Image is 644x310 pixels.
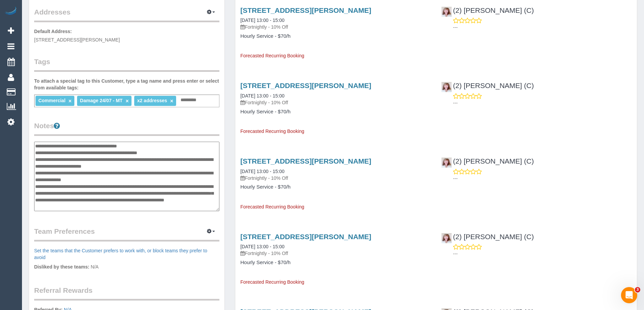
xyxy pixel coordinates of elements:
[240,99,431,106] p: Fortnightly - 10% Off
[240,175,431,181] p: Fortnightly - 10% Off
[441,233,534,241] a: (2) [PERSON_NAME] (C)
[91,264,98,270] span: N/A
[34,285,219,301] legend: Referral Rewards
[240,93,284,98] a: [DATE] 13:00 - 15:00
[441,82,534,89] a: (2) [PERSON_NAME] (C)
[34,226,219,242] legend: Team Preferences
[441,6,534,14] a: (2) [PERSON_NAME] (C)
[240,169,284,174] a: [DATE] 13:00 - 15:00
[240,33,431,39] h4: Hourly Service - $70/h
[240,82,371,89] a: [STREET_ADDRESS][PERSON_NAME]
[34,78,219,91] label: To attach a special tag to this Customer, type a tag name and press enter or select from availabl...
[240,233,371,241] a: [STREET_ADDRESS][PERSON_NAME]
[137,98,167,103] span: x2 addresses
[442,233,452,243] img: (2) Kerry Welfare (C)
[38,98,65,103] span: Commercial
[240,250,431,257] p: Fortnightly - 10% Off
[34,121,219,136] legend: Notes
[240,260,431,265] h4: Hourly Service - $70/h
[442,7,452,17] img: (2) Kerry Welfare (C)
[240,18,284,23] a: [DATE] 13:00 - 15:00
[34,57,219,72] legend: Tags
[240,244,284,249] a: [DATE] 13:00 - 15:00
[240,53,304,58] span: Forecasted Recurring Booking
[240,6,371,14] a: [STREET_ADDRESS][PERSON_NAME]
[240,109,431,115] h4: Hourly Service - $70/h
[34,28,72,35] label: Default Address:
[442,82,452,92] img: (2) Kerry Welfare (C)
[635,287,640,292] span: 3
[240,157,371,165] a: [STREET_ADDRESS][PERSON_NAME]
[4,7,18,16] img: Automaid Logo
[240,279,304,285] span: Forecasted Recurring Booking
[441,157,534,165] a: (2) [PERSON_NAME] (C)
[240,129,304,134] span: Forecasted Recurring Booking
[453,175,632,182] p: ---
[126,98,129,104] a: ×
[453,24,632,31] p: ---
[240,184,431,190] h4: Hourly Service - $70/h
[453,250,632,257] p: ---
[170,98,173,104] a: ×
[68,98,71,104] a: ×
[621,287,637,303] iframe: Intercom live chat
[34,37,120,43] span: [STREET_ADDRESS][PERSON_NAME]
[240,24,431,30] p: Fortnightly - 10% Off
[453,100,632,106] p: ---
[34,263,89,270] label: Disliked by these teams:
[442,158,452,168] img: (2) Kerry Welfare (C)
[80,98,123,103] span: Damage 24/07 - MT
[34,248,207,260] a: Set the teams that the Customer prefers to work with, or block teams they prefer to avoid
[240,204,304,209] span: Forecasted Recurring Booking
